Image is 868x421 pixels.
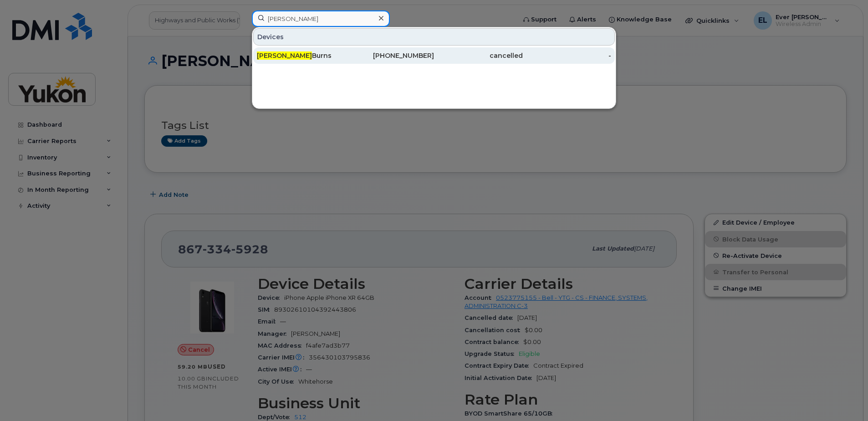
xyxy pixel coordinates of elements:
div: Devices [253,28,615,46]
div: [PHONE_NUMBER] [346,51,434,60]
div: cancelled [434,51,523,60]
div: Burns [257,51,346,60]
div: - [523,51,612,60]
span: [PERSON_NAME] [257,51,312,60]
a: [PERSON_NAME]Burns[PHONE_NUMBER]cancelled- [253,47,615,64]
